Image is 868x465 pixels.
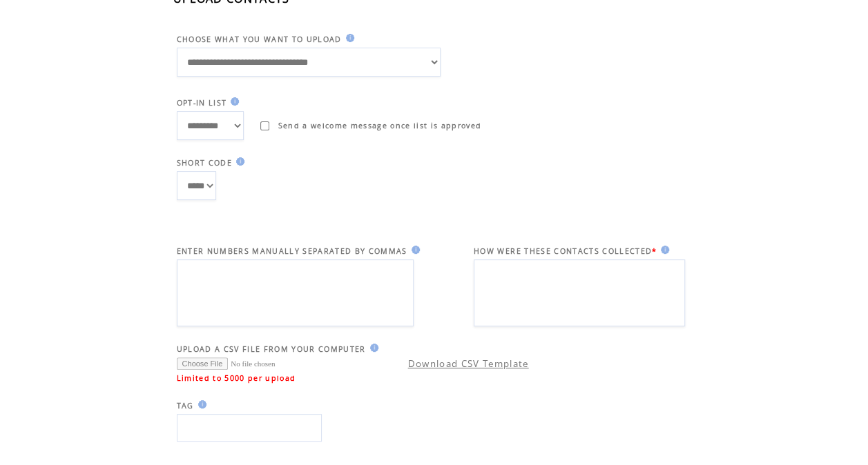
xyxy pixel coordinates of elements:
[657,246,669,254] img: help.gif
[342,34,354,42] img: help.gif
[366,344,378,352] img: help.gif
[407,246,420,254] img: help.gif
[194,400,206,408] img: help.gif
[177,98,227,108] span: OPT-IN LIST
[177,373,296,383] span: Limited to 5000 per upload
[177,246,407,256] span: ENTER NUMBERS MANUALLY SEPARATED BY COMMAS
[226,97,239,106] img: help.gif
[177,34,342,44] span: CHOOSE WHAT YOU WANT TO UPLOAD
[177,401,194,410] span: TAG
[278,121,482,130] span: Send a welcome message once list is approved
[177,158,232,168] span: SHORT CODE
[408,357,529,370] a: Download CSV Template
[474,246,652,256] span: HOW WERE THESE CONTACTS COLLECTED
[177,344,366,354] span: UPLOAD A CSV FILE FROM YOUR COMPUTER
[232,157,244,166] img: help.gif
